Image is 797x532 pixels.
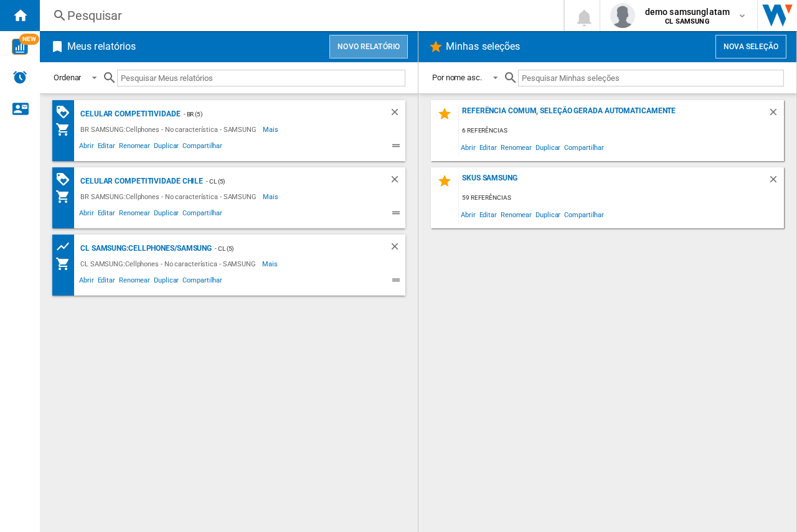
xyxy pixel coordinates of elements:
span: Duplicar [534,206,562,223]
span: Compartilhar [181,140,224,155]
div: - BR (5) [181,106,364,122]
span: Editar [96,207,117,222]
div: Celular competitividade [77,106,181,122]
div: Matriz de PROMOÇÕES [55,105,77,120]
div: Matriz de PROMOÇÕES [55,172,77,187]
div: Grade de preços de produtos [55,239,77,254]
div: Deletar [768,174,784,190]
div: Ordenar [54,73,81,82]
div: BR SAMSUNG:Cellphones - No característica - SAMSUNG [77,122,263,137]
h2: Minhas seleções [443,35,523,58]
span: Abrir [77,274,96,289]
span: Renomear [117,140,152,155]
span: Abrir [77,207,96,222]
span: Editar [478,206,499,223]
span: Editar [478,139,499,156]
img: wise-card.svg [12,39,28,55]
span: Mais [262,256,280,271]
span: Abrir [459,206,478,223]
div: Meu sortimento [55,189,77,204]
span: Editar [96,274,117,289]
img: profile.jpg [610,3,635,28]
div: CL SAMSUNG:Cellphones/SAMSUNG [77,241,212,256]
span: demo samsunglatam [645,6,730,18]
div: Celular competitividade Chile [77,174,203,189]
div: CL SAMSUNG:Cellphones - No característica - SAMSUNG [77,256,262,271]
div: Meu sortimento [55,122,77,137]
input: Pesquisar Meus relatórios [117,70,405,86]
div: Deletar [389,106,405,122]
span: Abrir [77,140,96,155]
button: Novo relatório [329,35,408,58]
div: 6 referências [459,123,784,139]
img: alerts-logo.svg [12,70,27,85]
span: Duplicar [534,139,562,156]
div: Skus Samsung [459,174,768,190]
button: Nova seleção [715,35,786,58]
span: Renomear [499,139,534,156]
div: Pesquisar [67,7,531,24]
span: Renomear [117,207,152,222]
span: Editar [96,140,117,155]
div: Deletar [389,241,405,256]
span: Compartilhar [562,139,606,156]
div: Deletar [389,174,405,189]
div: - CL (5) [203,174,364,189]
span: Compartilhar [181,274,224,289]
span: Duplicar [152,207,181,222]
div: BR SAMSUNG:Cellphones - No característica - SAMSUNG [77,189,263,204]
span: Mais [263,189,280,204]
div: Deletar [768,106,784,123]
span: Renomear [499,206,534,223]
input: Pesquisar Minhas seleções [518,70,784,86]
span: NEW [19,34,39,45]
span: Compartilhar [562,206,606,223]
div: Referência comum, seleção gerada automaticamente [459,106,768,123]
span: Mais [263,122,280,137]
b: CL SAMSUNG [665,17,709,26]
div: 59 referências [459,190,784,206]
div: Por nome asc. [432,73,482,82]
span: Renomear [117,274,152,289]
span: Compartilhar [181,207,224,222]
div: Meu sortimento [55,256,77,271]
span: Duplicar [152,140,181,155]
span: Duplicar [152,274,181,289]
span: Abrir [459,139,478,156]
h2: Meus relatórios [65,35,139,58]
div: - CL (5) [212,241,364,256]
